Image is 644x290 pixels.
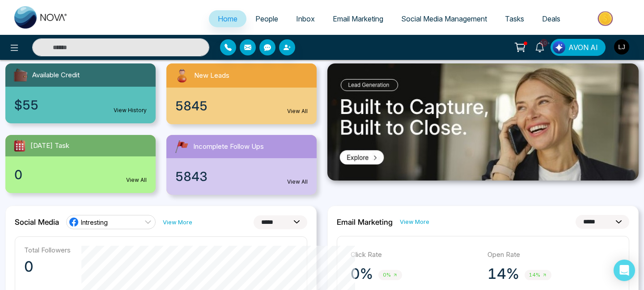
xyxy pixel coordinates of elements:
[32,70,80,80] span: Available Credit
[614,39,629,55] img: User Avatar
[542,14,560,23] span: Deals
[487,250,615,260] p: Open Rate
[496,10,533,27] a: Tasks
[114,106,147,114] a: View History
[337,218,393,227] h2: Email Marketing
[174,67,191,84] img: newLeads.svg
[81,218,108,227] span: Intresting
[351,265,373,283] p: 0%
[161,63,322,124] a: New Leads5845View All
[24,246,71,254] p: Total Followers
[324,10,392,27] a: Email Marketing
[14,6,68,29] img: Nova CRM Logo
[13,67,29,83] img: availableCredit.svg
[13,139,27,153] img: todayTask.svg
[378,270,402,280] span: 0%
[287,10,324,27] a: Inbox
[333,14,383,23] span: Email Marketing
[218,14,237,23] span: Home
[327,63,639,181] img: .
[551,39,606,56] button: AVON AI
[194,71,229,81] span: New Leads
[30,141,69,151] span: [DATE] Task
[24,258,71,276] p: 0
[392,10,496,27] a: Social Media Management
[400,218,429,226] a: View More
[568,42,598,53] span: AVON AI
[351,250,479,260] p: Click Rate
[161,135,322,195] a: Incomplete Follow Ups5843View All
[614,260,635,281] div: Open Intercom Messenger
[574,8,639,29] img: Market-place.gif
[529,39,551,55] a: 10+
[126,176,147,184] a: View All
[287,107,308,115] a: View All
[553,41,565,54] img: Lead Flow
[175,167,208,186] span: 5843
[401,14,487,23] span: Social Media Management
[533,10,569,27] a: Deals
[525,270,551,280] span: 14%
[15,218,59,227] h2: Social Media
[14,96,38,114] span: $55
[296,14,315,23] span: Inbox
[287,178,308,186] a: View All
[246,10,287,27] a: People
[540,39,548,47] span: 10+
[193,142,264,152] span: Incomplete Follow Ups
[505,14,524,23] span: Tasks
[255,14,278,23] span: People
[163,218,192,227] a: View More
[209,10,246,27] a: Home
[14,165,22,184] span: 0
[174,139,190,155] img: followUps.svg
[175,97,208,115] span: 5845
[487,265,519,283] p: 14%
